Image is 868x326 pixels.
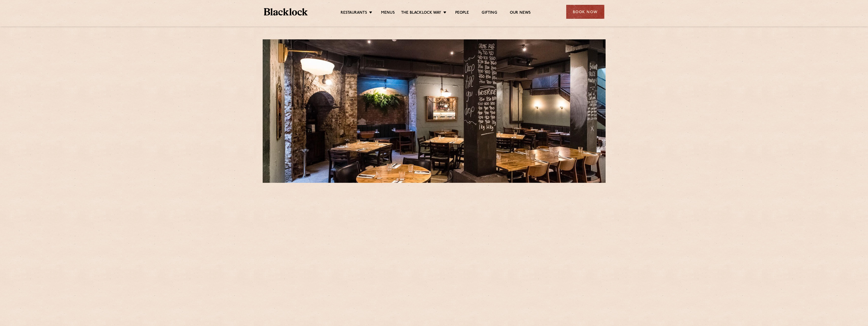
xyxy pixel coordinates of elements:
a: Menus [381,10,395,16]
a: Gifting [482,10,497,16]
a: Restaurants [341,10,367,16]
div: Book Now [566,5,604,19]
a: People [455,10,469,16]
img: BL_Textured_Logo-footer-cropped.svg [264,8,308,15]
a: Our News [510,10,531,16]
a: The Blacklock Way [401,10,441,16]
